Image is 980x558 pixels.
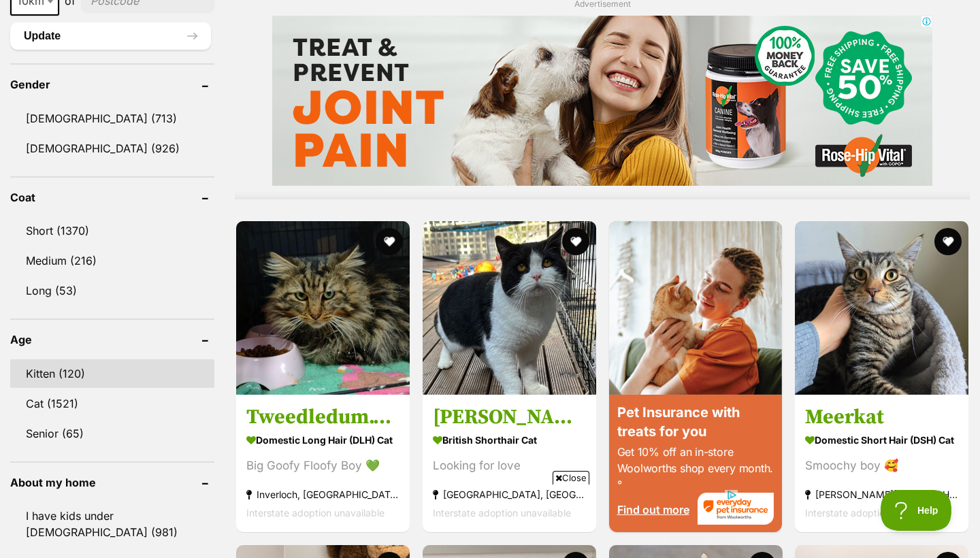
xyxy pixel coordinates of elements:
button: favourite [376,228,403,255]
button: favourite [934,228,962,255]
strong: Domestic Short Hair (DSH) Cat [805,430,958,450]
strong: British Shorthair Cat [433,430,586,450]
button: favourite [562,228,589,255]
a: Meerkat Domestic Short Hair (DSH) Cat Smoochy boy 🥰 [PERSON_NAME][GEOGRAPHIC_DATA][PERSON_NAME][G... [795,394,968,532]
a: I have kids under [DEMOGRAPHIC_DATA] (981) [10,502,214,546]
img: Tweedledum.* 9 Lives Project Rescue* - Domestic Long Hair (DLH) Cat [236,221,410,395]
a: [PERSON_NAME] British Shorthair Cat Looking for love [GEOGRAPHIC_DATA], [GEOGRAPHIC_DATA] Interst... [423,394,596,532]
span: Close [553,471,589,485]
header: Coat [10,191,214,203]
strong: [PERSON_NAME][GEOGRAPHIC_DATA][PERSON_NAME][GEOGRAPHIC_DATA] [805,485,958,504]
a: Senior (65) [10,419,214,448]
div: Smoochy boy 🥰 [805,457,958,475]
h3: [PERSON_NAME] [433,404,586,430]
a: Cat (1521) [10,389,214,418]
header: About my home [10,476,214,489]
img: Louie - British Shorthair Cat [423,221,596,395]
iframe: Advertisement [272,16,932,186]
div: Looking for love [433,457,586,475]
iframe: Advertisement [242,490,738,551]
a: [DEMOGRAPHIC_DATA] (713) [10,104,214,133]
img: Meerkat - Domestic Short Hair (DSH) Cat [795,221,968,395]
header: Age [10,333,214,346]
h3: Tweedledum.* 9 Lives Project Rescue* [246,404,399,430]
span: Interstate adoption unavailable [805,507,943,519]
div: Big Goofy Floofy Boy 💚 [246,457,399,475]
header: Gender [10,78,214,91]
a: Medium (216) [10,246,214,275]
strong: Domestic Long Hair (DLH) Cat [246,430,399,450]
iframe: Help Scout Beacon - Open [881,490,953,531]
a: Short (1370) [10,216,214,245]
button: Update [10,22,211,50]
a: Kitten (120) [10,359,214,388]
a: Tweedledum.* 9 Lives Project Rescue* Domestic Long Hair (DLH) Cat Big Goofy Floofy Boy 💚 Inverloc... [236,394,410,532]
a: Long (53) [10,276,214,305]
h3: Meerkat [805,404,958,430]
a: [DEMOGRAPHIC_DATA] (926) [10,134,214,163]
